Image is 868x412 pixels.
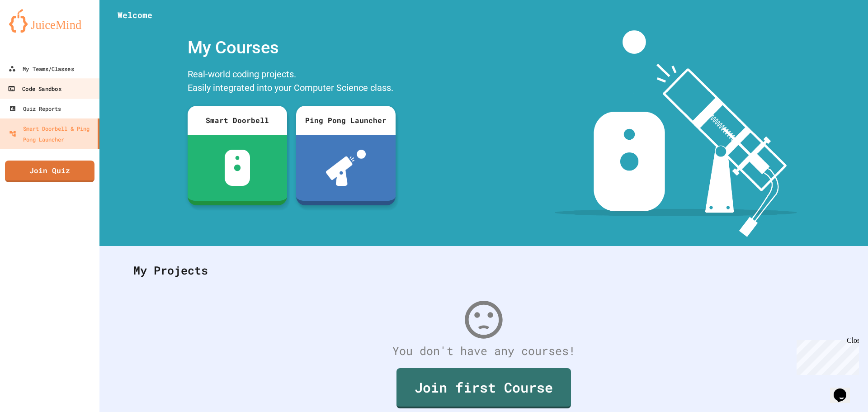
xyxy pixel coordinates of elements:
[830,376,859,403] iframe: chat widget
[5,161,94,182] a: Join Quiz
[183,30,400,65] div: My Courses
[9,123,94,145] div: Smart Doorbell & Ping Pong Launcher
[188,106,287,135] div: Smart Doorbell
[124,342,843,360] div: You don't have any courses!
[326,150,366,186] img: ppl-with-ball.png
[8,83,61,95] div: Code Sandbox
[793,336,859,375] iframe: chat widget
[296,106,396,135] div: Ping Pong Launcher
[4,4,62,57] div: Chat with us now!Close
[124,253,843,288] div: My Projects
[9,9,90,33] img: logo-orange.svg
[225,150,250,186] img: sdb-white.svg
[183,65,400,99] div: Real-world coding projects. Easily integrated into your Computer Science class.
[555,30,797,237] img: banner-image-my-projects.png
[9,63,74,74] div: My Teams/Classes
[396,368,571,408] a: Join first Course
[9,103,61,114] div: Quiz Reports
